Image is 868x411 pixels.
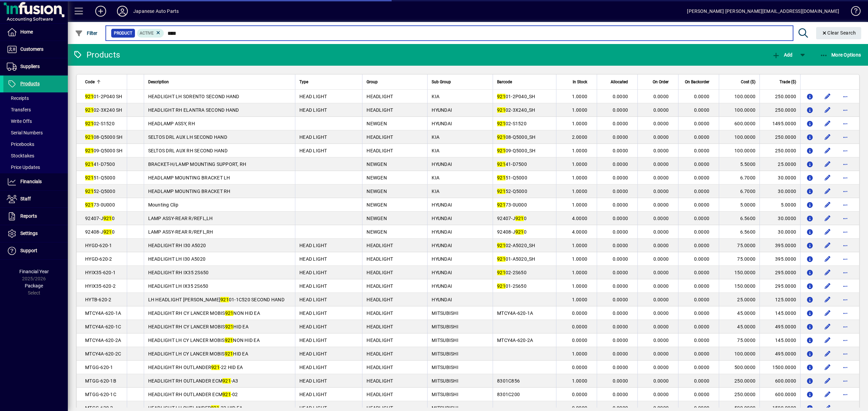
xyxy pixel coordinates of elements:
button: More options [840,105,851,115]
span: 0.0000 [613,243,628,248]
span: 0.0000 [653,189,669,194]
em: 921 [85,175,94,180]
a: Reports [3,208,68,225]
em: 921 [497,121,506,126]
span: HEAD LIGHT [299,243,327,248]
td: 295.0000 [759,266,800,279]
td: 395.0000 [759,239,800,252]
span: 0.0000 [613,121,628,126]
button: Edit [822,159,833,170]
span: Type [299,78,308,86]
span: Receipts [7,95,29,101]
a: Serial Numbers [3,127,68,138]
span: Price Updates [7,165,40,170]
a: Stocktakes [3,150,68,161]
a: Knowledge Base [846,1,860,23]
span: HEADLIGHT LH I30 A5020 [148,256,206,262]
span: 0.0000 [613,134,628,140]
span: 0.0000 [613,229,628,235]
span: NEWGEN [367,189,387,194]
td: 100.0000 [719,103,759,117]
span: NEWGEN [367,216,387,221]
span: Mounting Clip [148,202,178,208]
span: HEAD LIGHT [299,256,327,262]
span: Support [20,248,37,253]
button: Edit [822,172,833,183]
span: 2.0000 [572,134,588,140]
em: 921 [103,229,112,235]
mat-chip: Activation Status: Active [137,29,164,38]
span: 0.0000 [694,94,710,99]
span: 0.0000 [613,148,628,153]
span: HEAD LIGHT [299,134,327,140]
em: 921 [515,216,524,221]
span: 0.0000 [613,94,628,99]
span: 0.0000 [694,175,710,180]
button: Edit [822,267,833,278]
span: HYUNDAI [432,107,452,113]
span: 0.0000 [694,148,710,153]
span: 0.0000 [613,107,628,113]
span: 41-D7500 [85,161,115,167]
span: 02-A5020_SH [497,243,535,248]
em: 921 [85,94,94,99]
button: More Options [818,49,863,61]
a: Price Updates [3,161,68,173]
span: HYUNDAI [432,216,452,221]
button: Edit [822,294,833,305]
span: HEADLIGHT [367,243,393,248]
span: HEADLIGHT [367,256,393,262]
em: 921 [515,229,524,235]
a: Write Offs [3,115,68,127]
button: More options [840,145,851,156]
button: Edit [822,254,833,264]
span: Financials [20,179,42,184]
span: HYUNDAI [432,243,452,248]
button: More options [840,254,851,264]
span: HEADLIGHT RH ELANTRA SECOND HAND [148,107,239,113]
span: 73-0U000 [497,202,527,208]
td: 100.0000 [719,90,759,103]
span: Customers [20,46,43,52]
span: 4.0000 [572,216,588,221]
span: KIA [432,175,439,180]
em: 921 [497,256,506,262]
em: 921 [497,94,506,99]
span: 09-Q5000 SH [85,148,123,153]
span: Barcode [497,78,512,86]
span: Suppliers [20,64,40,69]
span: HEADLIGHT [367,134,393,140]
span: Description [148,78,169,86]
span: LAMP ASSY-REAR R/REFL,LH [148,216,213,221]
button: More options [840,132,851,143]
span: HYGD-620-2 [85,256,112,262]
span: 1.0000 [572,148,588,153]
td: 100.0000 [719,130,759,144]
div: Products [73,49,120,60]
span: 0.0000 [613,175,628,180]
span: Stocktakes [7,153,34,158]
span: 0.0000 [653,229,669,235]
span: HEADLAMP ASSY, RH [148,121,195,126]
td: 1495.0000 [759,117,800,130]
td: 250.0000 [759,90,800,103]
td: 250.0000 [759,144,800,157]
button: More options [840,294,851,305]
span: 52-Q5000 [497,189,527,194]
button: Clear [816,27,862,39]
button: Edit [822,308,833,319]
button: Edit [822,240,833,251]
span: 92407-J 0 [85,216,115,221]
td: 100.0000 [719,144,759,157]
span: HEADLIGHT RH I30 A5020 [148,243,206,248]
em: 921 [85,189,94,194]
button: Edit [822,321,833,332]
span: 0.0000 [613,161,628,167]
span: 02-S1520 [85,121,115,126]
span: 41-D7500 [497,161,527,167]
span: SELTOS DRL AUX LH SECOND HAND [148,134,227,140]
div: In Stock [560,78,593,86]
span: KIA [432,94,439,99]
button: Edit [822,335,833,346]
a: Suppliers [3,58,68,75]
